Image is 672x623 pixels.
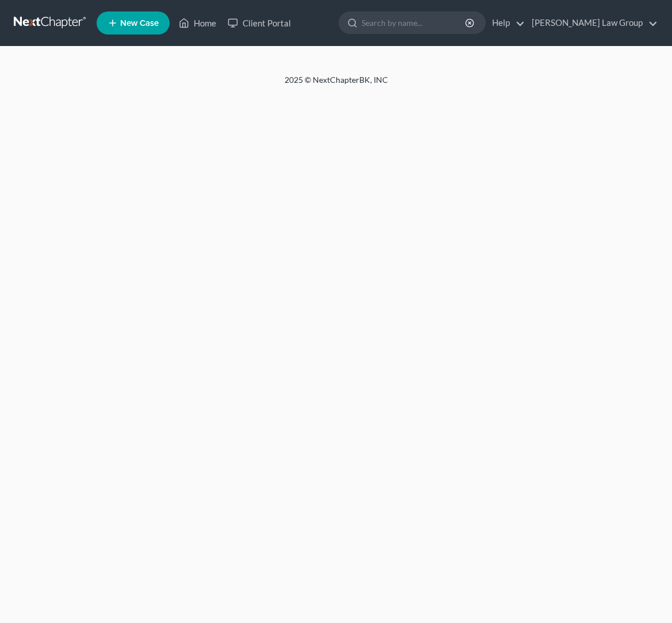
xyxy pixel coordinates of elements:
a: [PERSON_NAME] Law Group [526,13,658,33]
a: Help [486,13,525,33]
a: Home [173,13,222,33]
a: Client Portal [222,13,297,33]
div: 2025 © NextChapterBK, INC [60,74,612,95]
input: Search by name... [362,12,467,33]
span: New Case [120,19,159,28]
